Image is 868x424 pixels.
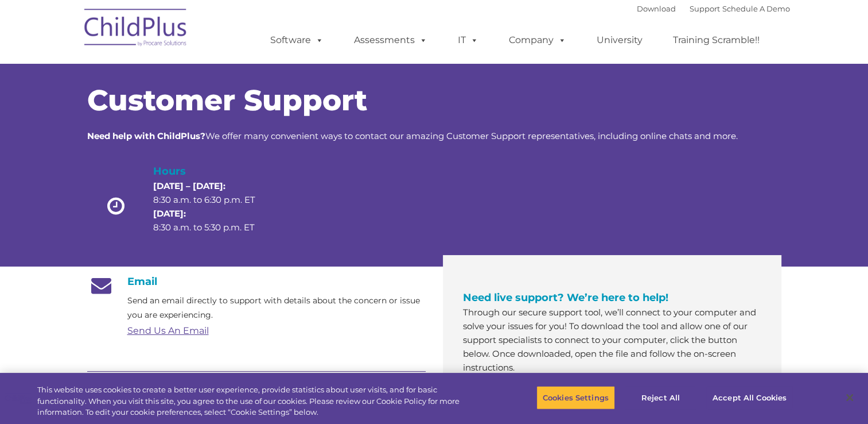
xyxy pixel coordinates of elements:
a: IT [446,29,490,52]
h4: Hours [153,163,275,179]
h4: Email [87,275,426,288]
a: Send Us An Email [127,325,209,336]
button: Reject All [625,386,696,410]
a: Assessments [342,29,439,52]
p: Send an email directly to support with details about the concern or issue you are experiencing. [127,294,426,322]
button: Cookies Settings [536,386,615,410]
strong: [DATE]: [153,208,186,219]
a: University [585,29,654,52]
div: This website uses cookies to create a better user experience, provide statistics about user visit... [37,384,477,418]
strong: Need help with ChildPlus? [87,130,205,141]
p: 8:30 a.m. to 6:30 p.m. ET 8:30 a.m. to 5:30 p.m. ET [153,179,275,234]
a: Software [259,29,335,52]
a: Schedule A Demo [722,4,790,13]
span: We offer many convenient ways to contact our amazing Customer Support representatives, including ... [87,130,738,141]
img: ChildPlus by Procare Solutions [79,1,193,58]
a: Download [637,4,676,13]
strong: [DATE] – [DATE]: [153,180,225,191]
button: Accept All Cookies [706,386,793,410]
a: Support [690,4,720,13]
a: Company [497,29,578,52]
span: Need live support? We’re here to help! [463,291,668,304]
span: Customer Support [87,83,367,118]
font: | [637,4,790,13]
button: Close [837,385,862,410]
p: Through our secure support tool, we’ll connect to your computer and solve your issues for you! To... [463,306,761,375]
a: Training Scramble!! [661,29,771,52]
